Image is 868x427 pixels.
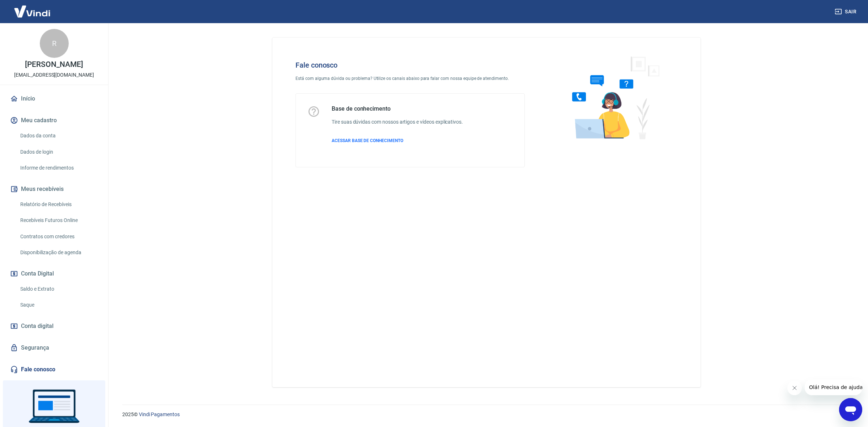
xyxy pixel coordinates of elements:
button: Conta Digital [9,266,99,282]
button: Meu cadastro [9,112,99,128]
a: Contratos com credores [17,229,99,244]
span: ACESSAR BASE DE CONHECIMENTO [332,138,403,143]
p: Está com alguma dúvida ou problema? Utilize os canais abaixo para falar com nossa equipe de atend... [295,75,525,82]
p: 2025 © [122,411,851,418]
p: [PERSON_NAME] [25,61,83,68]
img: Vindi [9,0,56,22]
a: Disponibilização de agenda [17,245,99,260]
a: Segurança [9,340,99,356]
span: Conta digital [21,321,54,331]
a: Saque [17,298,99,312]
a: Fale conosco [9,362,99,377]
img: Fale conosco [558,49,668,146]
button: Meus recebíveis [9,181,99,197]
p: [EMAIL_ADDRESS][DOMAIN_NAME] [14,71,94,79]
button: Sair [833,5,859,18]
a: Recebíveis Futuros Online [17,213,99,228]
span: Olá! Precisa de ajuda? [4,5,61,11]
a: Informe de rendimentos [17,161,99,175]
iframe: Mensagem da empresa [805,379,862,395]
h5: Base de conhecimento [332,105,463,112]
a: Dados da conta [17,128,99,143]
iframe: Fechar mensagem [787,381,802,395]
a: ACESSAR BASE DE CONHECIMENTO [332,137,463,144]
a: Início [9,91,99,107]
h6: Tire suas dúvidas com nossos artigos e vídeos explicativos. [332,118,463,126]
div: R [40,29,69,58]
a: Vindi Pagamentos [139,411,180,417]
a: Relatório de Recebíveis [17,197,99,212]
a: Conta digital [9,318,99,334]
iframe: Botão para abrir a janela de mensagens [839,398,862,421]
a: Saldo e Extrato [17,282,99,296]
h4: Fale conosco [295,61,525,69]
a: Dados de login [17,145,99,159]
